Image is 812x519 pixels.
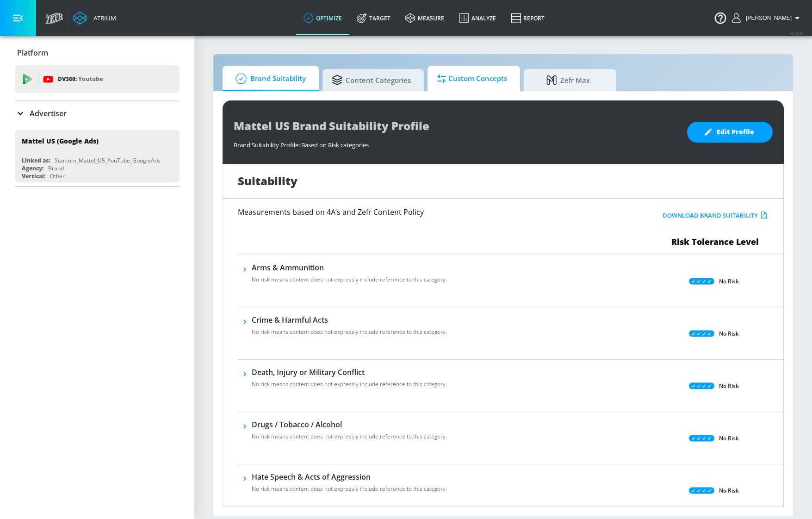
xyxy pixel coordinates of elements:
[437,68,507,90] span: Custom Concepts
[234,136,678,149] div: Brand Suitability Profile: Based on Risk categories
[252,275,447,284] p: No risk means content does not expressly include reference to this category.
[707,5,733,31] button: Open Resource Center
[15,40,180,66] div: Platform
[719,329,739,338] p: No Risk
[17,48,48,58] p: Platform
[15,100,180,126] div: Advertiser
[252,367,447,394] div: Death, Injury or Military ConflictNo risk means content does not expressly include reference to t...
[232,68,306,90] span: Brand Suitability
[30,108,67,119] p: Advertiser
[73,11,116,25] a: Atrium
[252,263,447,289] div: Arms & AmmunitionNo risk means content does not expressly include reference to this category.
[252,432,447,441] p: No risk means content does not expressly include reference to this category.
[238,208,601,216] h6: Measurements based on 4A’s and Zefr Content Policy
[22,164,43,172] div: Agency:
[252,315,447,342] div: Crime & Harmful ActsNo risk means content does not expressly include reference to this category.
[22,137,99,145] div: Mattel US (Google Ads)
[732,13,803,24] button: [PERSON_NAME]
[660,208,770,223] button: Download Brand Suitability
[452,1,503,35] a: Analyze
[252,485,447,493] p: No risk means content does not expressly include reference to this category.
[252,367,447,377] h6: Death, Injury or Military Conflict
[671,236,759,247] span: Risk Tolerance Level
[332,69,411,91] span: Content Categories
[15,65,180,93] div: DV360: Youtube
[90,14,116,22] div: Atrium
[252,315,447,325] h6: Crime & Harmful Acts
[252,328,447,336] p: No risk means content does not expressly include reference to this category.
[22,172,45,180] div: Vertical:
[349,1,398,35] a: Target
[533,69,603,91] span: Zefr Max
[719,486,739,495] p: No Risk
[22,156,50,164] div: Linked as:
[790,31,803,36] span: v 4.24.0
[503,1,552,35] a: Report
[252,419,447,430] h6: Drugs / Tobacco / Alcohol
[252,472,447,499] div: Hate Speech & Acts of AggressionNo risk means content does not expressly include reference to thi...
[706,126,754,138] span: Edit Profile
[252,419,447,446] div: Drugs / Tobacco / AlcoholNo risk means content does not expressly include reference to this categ...
[252,472,447,482] h6: Hate Speech & Acts of Aggression
[719,276,739,286] p: No Risk
[50,172,65,180] div: Other
[55,156,161,164] div: Starcom_Mattel_US_YouTube_GoogleAds
[398,1,452,35] a: measure
[252,263,447,273] h6: Arms & Ammunition
[15,130,180,182] div: Mattel US (Google Ads)Linked as:Starcom_Mattel_US_YouTube_GoogleAdsAgency:BrandVertical:Other
[296,1,349,35] a: optimize
[78,74,103,84] p: Youtube
[58,74,103,84] p: DV360:
[252,380,447,388] p: No risk means content does not expressly include reference to this category.
[742,15,792,21] span: login as: lekhraj.bhadava@zefr.com
[719,433,739,443] p: No Risk
[687,122,773,143] button: Edit Profile
[719,381,739,391] p: No Risk
[238,173,298,188] h1: Suitability
[48,164,64,172] div: Brand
